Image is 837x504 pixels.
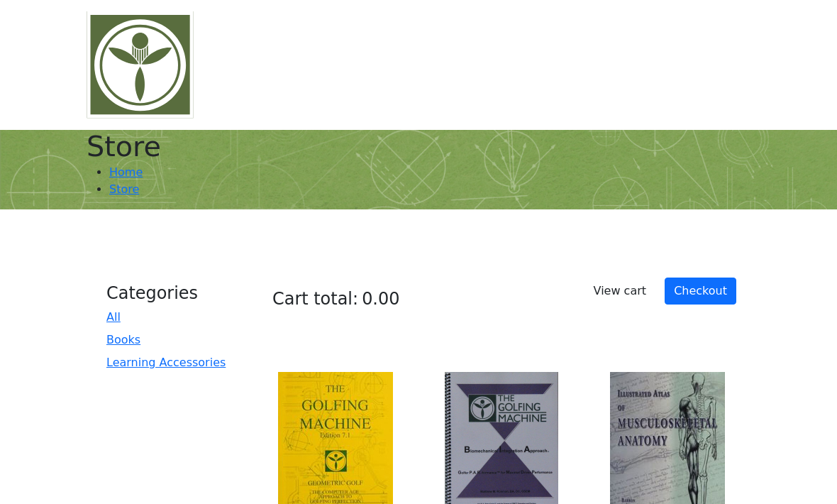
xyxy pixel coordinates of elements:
[87,9,376,121] img: The Golfing Machine
[362,289,399,309] span: 0.00
[710,71,746,99] a: Blog
[106,333,140,346] a: Books
[454,71,548,99] a: Professionals
[106,310,121,324] a: All
[109,165,143,179] a: Home
[393,70,448,100] span: Find an Instructor
[747,71,796,99] a: Videos
[665,278,736,305] a: Checkout
[786,30,831,43] span: AI Login
[780,23,837,51] a: AI Login
[387,62,454,108] a: Find an Instructor
[716,78,741,92] span: Blog
[645,71,699,99] a: About
[796,71,837,99] a: Store
[109,182,139,196] a: Store
[802,78,831,92] span: Store
[753,78,790,92] span: Videos
[559,71,634,99] a: Amateurs
[272,289,358,309] p: Cart total:
[106,356,226,369] a: Learning Accessories
[87,130,750,164] h1: Store
[106,283,233,304] h4: Categories
[584,278,656,305] a: View cart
